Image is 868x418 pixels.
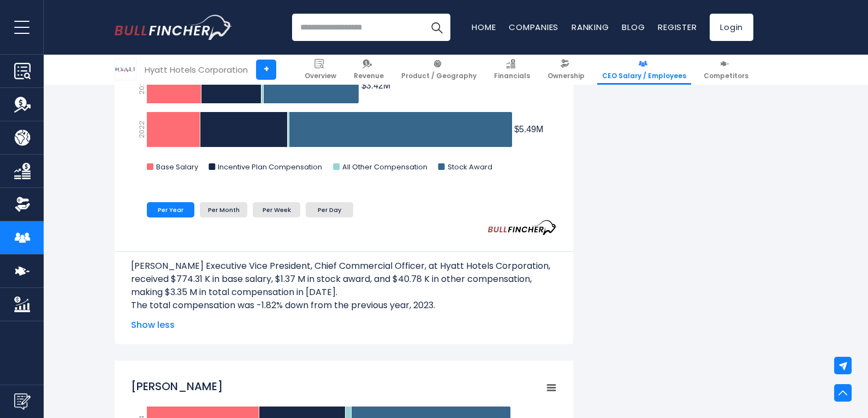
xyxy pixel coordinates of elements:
[401,72,477,80] span: Product / Geography
[448,162,492,172] text: Stock Award
[145,63,248,76] div: Hyatt Hotels Corporation
[572,21,609,33] a: Ranking
[361,81,390,90] tspan: $3.42M
[543,55,590,85] a: Ownership
[131,319,557,332] span: Show less
[354,72,384,80] span: Revenue
[256,60,276,80] a: +
[509,21,558,33] a: Companies
[115,15,232,40] a: Go to homepage
[115,59,136,80] img: H logo
[489,55,535,85] a: Financials
[597,55,691,85] a: CEO Salary / Employees
[156,162,199,172] text: Base Salary
[136,121,147,138] text: 2022
[622,21,645,33] a: Blog
[131,379,223,394] tspan: [PERSON_NAME]
[602,72,686,80] span: CEO Salary / Employees
[218,162,322,172] text: Incentive Plan Compensation
[342,162,427,172] text: All Other Compensation
[423,14,450,41] button: Search
[472,21,496,33] a: Home
[658,21,697,33] a: Register
[494,72,530,80] span: Financials
[253,202,300,217] li: Per Week
[349,55,389,85] a: Revenue
[14,196,31,213] img: Ownership
[514,125,543,134] tspan: $5.49M
[548,72,585,80] span: Ownership
[147,202,194,217] li: Per Year
[305,72,336,80] span: Overview
[115,15,233,40] img: Bullfincher logo
[306,202,353,217] li: Per Day
[699,55,753,85] a: Competitors
[131,299,557,312] p: The total compensation was -1.82% down from the previous year, 2023.
[136,77,147,95] text: 2023
[300,55,341,85] a: Overview
[710,14,753,41] a: Login
[396,55,481,85] a: Product / Geography
[200,202,247,217] li: Per Month
[131,260,557,299] p: [PERSON_NAME] Executive Vice President, Chief Commercial Officer, at Hyatt Hotels Corporation, re...
[704,72,748,80] span: Competitors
